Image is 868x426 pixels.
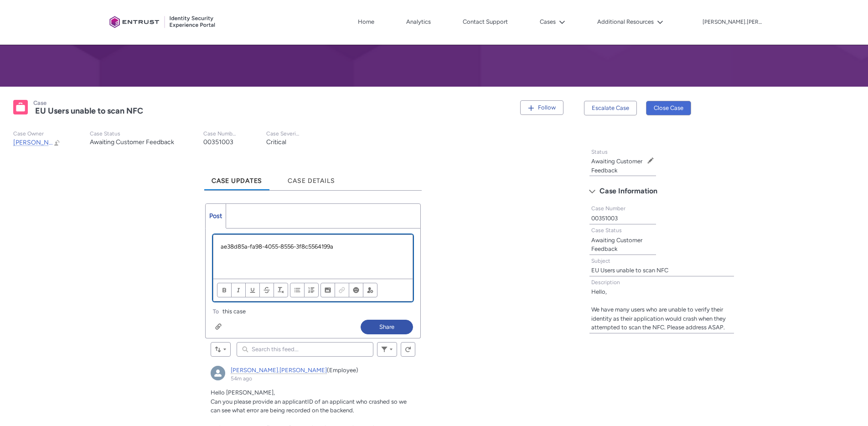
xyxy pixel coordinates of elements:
p: [PERSON_NAME].[PERSON_NAME] [703,19,762,26]
a: Home [356,15,377,29]
button: Change Owner [53,139,61,146]
div: nick.bates [211,366,225,380]
button: Numbered List [304,283,319,297]
ul: Insert content [320,283,377,297]
iframe: Qualified Messenger [826,384,868,426]
button: Link [335,283,349,297]
lightning-formatted-text: Awaiting Customer Feedback [591,237,642,253]
div: Chatter Publisher [205,203,421,338]
records-entity-label: Case [33,99,46,106]
lightning-formatted-text: Critical [266,138,286,146]
span: Description [591,279,620,286]
ul: Align text [290,283,319,297]
button: Close Case [646,101,691,115]
button: User Profile hank.hsu [702,17,762,26]
button: Escalate Case [584,101,637,115]
span: To [213,308,219,315]
button: Insert Emoji [349,283,363,297]
lightning-formatted-text: Awaiting Customer Feedback [90,138,174,146]
span: Case Updates [212,177,263,185]
span: Follow [538,104,556,111]
button: Edit Status [647,157,654,164]
lightning-formatted-text: 00351003 [203,138,233,146]
p: ae38d85a-fa98-4055-8556-3f8c5564199a [221,242,406,251]
button: Image [320,283,335,297]
p: Case Owner [13,130,61,137]
button: Remove Formatting [274,283,288,297]
span: Hello [PERSON_NAME], [211,389,275,396]
button: Share [361,320,413,334]
lightning-formatted-text: Hello, We have many users who are unable to verify their identity as their application would cras... [591,288,726,331]
button: Bold [217,283,232,297]
button: Underline [245,283,260,297]
button: Follow [520,100,563,115]
a: Analytics, opens in new tab [404,15,433,29]
a: Contact Support [460,15,510,29]
p: Case Severity [266,130,300,137]
span: Case Status [591,227,622,234]
span: (Employee) [327,367,358,374]
a: [PERSON_NAME].[PERSON_NAME] [231,367,327,374]
button: Strikethrough [259,283,274,297]
a: Case Details [280,165,342,190]
lightning-formatted-text: Awaiting Customer Feedback [591,158,642,174]
p: Case Number [203,130,237,137]
button: Additional Resources [595,15,666,29]
lightning-formatted-text: EU Users unable to scan NFC [591,267,668,274]
span: this case [222,307,246,316]
p: Case Status [90,130,174,137]
span: Case Information [599,184,657,198]
ul: Format text [217,283,288,297]
span: Case Details [288,177,335,185]
input: Search this feed... [237,342,373,357]
button: Case Information [584,184,739,198]
span: Subject [591,258,610,264]
lightning-formatted-text: EU Users unable to scan NFC [35,106,143,116]
span: Can you please provide an applicantID of an applicant who crashed so we can see what error are be... [211,398,407,414]
a: 54m ago [231,375,252,382]
img: External User - nick.bates (null) [211,366,225,380]
a: Case Updates [204,165,270,190]
button: Bulleted List [290,283,305,297]
button: @Mention people and groups [363,283,377,297]
button: Cases [537,15,568,29]
span: Post [209,212,222,220]
span: Case Number [591,205,625,212]
a: Post [206,204,226,228]
button: Refresh this feed [401,342,415,357]
span: [PERSON_NAME].[PERSON_NAME] [13,139,117,146]
span: Status [591,149,608,155]
lightning-formatted-text: 00351003 [591,215,618,222]
button: Italic [231,283,246,297]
